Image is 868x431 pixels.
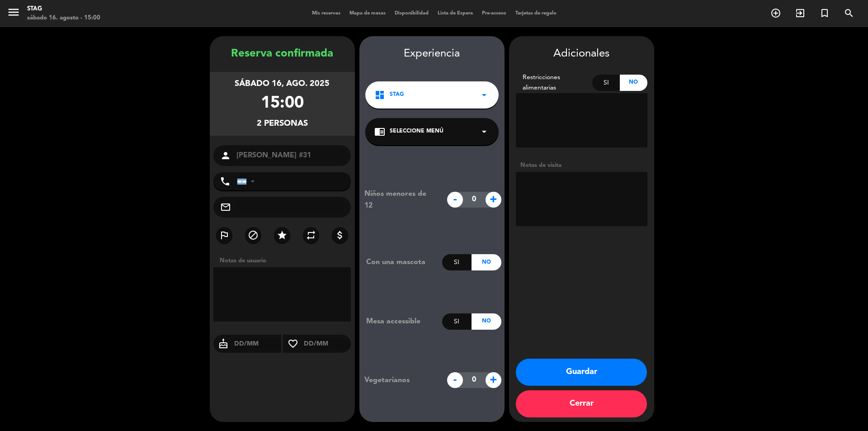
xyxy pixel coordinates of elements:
span: Mapa de mesas [345,11,390,16]
i: dashboard [374,90,385,100]
div: 2 personas [257,117,308,130]
div: Notas de usuario [215,256,355,265]
i: exit_to_app [795,8,806,19]
span: Mis reservas [307,11,345,16]
div: Reserva confirmada [210,45,355,63]
span: - [447,192,463,208]
div: Si [592,75,620,91]
div: Niños menores de 12 [358,188,442,212]
div: Restricciones alimentarias [516,72,593,93]
i: menu [7,5,20,19]
div: sábado 16, ago. 2025 [235,77,330,90]
i: cake [213,338,233,349]
i: outlined_flag [219,230,230,241]
input: DD/MM [303,338,351,350]
input: DD/MM [233,338,282,350]
i: chrome_reader_mode [374,126,385,137]
i: person [220,150,231,161]
i: add_circle_outline [770,8,781,19]
div: Mesa accessible [359,316,442,327]
i: phone [220,176,231,187]
span: - [447,372,463,388]
i: favorite_border [283,338,303,349]
span: Disponibilidad [390,11,433,16]
button: Guardar [516,359,647,386]
span: + [486,372,501,388]
span: Tarjetas de regalo [511,11,561,16]
div: sábado 16. agosto - 15:00 [27,14,100,23]
i: arrow_drop_down [479,90,490,100]
span: + [486,192,501,208]
div: Adicionales [516,45,647,63]
i: attach_money [335,230,345,241]
div: Si [442,313,472,330]
div: No [472,254,501,270]
div: Notas de visita [516,161,647,170]
span: Pre-acceso [477,11,511,16]
button: Cerrar [516,390,647,417]
button: menu [7,5,20,22]
div: Experiencia [359,45,505,63]
div: Si [442,254,472,270]
span: STAG [390,90,404,99]
i: turned_in_not [819,8,830,19]
i: block [248,230,259,241]
span: Lista de Espera [433,11,477,16]
div: Argentina: +54 [237,173,258,190]
i: search [844,8,854,19]
div: STAG [27,5,100,14]
i: star [277,230,288,241]
div: Con una mascota [359,256,442,268]
i: mail_outline [220,202,231,213]
div: No [472,313,501,330]
div: Vegetarianos [358,374,442,386]
span: Seleccione Menú [390,127,443,136]
i: repeat [306,230,316,241]
i: arrow_drop_down [479,126,490,137]
div: No [620,75,647,91]
div: 15:00 [261,90,304,117]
